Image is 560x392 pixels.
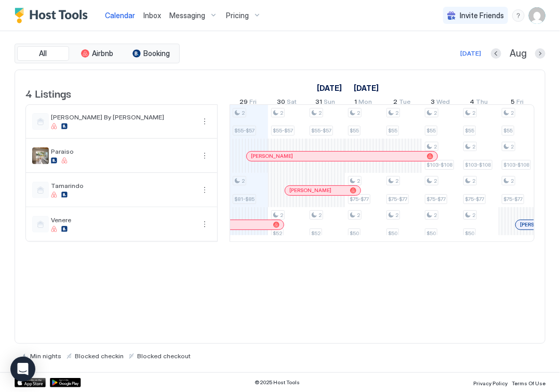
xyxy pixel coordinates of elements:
[30,352,61,360] span: Min nights
[198,218,211,231] div: menu
[470,98,475,109] span: 4
[395,110,398,116] span: 2
[426,127,436,134] span: $55
[313,96,338,111] a: August 31, 2025
[473,377,508,388] a: Privacy Policy
[15,378,46,387] a: App Store
[125,46,177,61] button: Booking
[10,357,35,382] div: Open Intercom Messenger
[511,98,515,109] span: 5
[318,110,322,116] span: 2
[512,380,545,386] span: Terms Of Use
[198,115,211,128] div: menu
[255,379,300,386] span: © 2025 Host Tools
[434,178,437,184] span: 2
[92,49,114,58] span: Airbnb
[472,212,475,219] span: 2
[510,48,527,60] span: Aug
[357,110,360,116] span: 2
[511,178,514,184] span: 2
[509,96,527,111] a: September 5, 2025
[472,178,475,184] span: 2
[434,143,437,150] span: 2
[75,352,124,360] span: Blocked checkin
[426,230,436,237] span: $50
[465,230,474,237] span: $50
[39,49,47,58] span: All
[503,196,523,202] span: $75-$77
[198,150,211,162] button: More options
[315,98,322,109] span: 31
[395,212,398,219] span: 2
[237,96,260,111] a: August 29, 2025
[350,127,359,134] span: $55
[198,115,211,128] button: More options
[32,147,49,164] div: listing image
[399,98,411,109] span: Tue
[473,380,508,386] span: Privacy Policy
[17,46,69,61] button: All
[350,196,369,202] span: $75-$77
[431,98,435,109] span: 3
[426,161,452,168] span: $103-$108
[429,96,453,111] a: September 3, 2025
[318,212,322,219] span: 2
[15,8,92,23] a: Host Tools Logo
[234,196,255,202] span: $81-$85
[357,178,360,184] span: 2
[465,161,491,168] span: $103-$108
[437,98,450,109] span: Wed
[198,150,211,162] div: menu
[351,80,381,96] a: September 1, 2025
[51,113,194,121] span: [PERSON_NAME] By [PERSON_NAME]
[250,98,257,109] span: Fri
[357,212,360,219] span: 2
[50,378,81,387] a: Google Play Store
[234,127,255,134] span: $55-$57
[511,143,514,150] span: 2
[460,11,504,20] span: Invite Friends
[355,98,357,109] span: 1
[198,184,211,196] button: More options
[169,11,205,20] span: Messaging
[503,161,529,168] span: $103-$108
[273,127,293,134] span: $55-$57
[388,230,397,237] span: $50
[491,48,501,59] button: Previous month
[434,110,437,116] span: 2
[137,352,191,360] span: Blocked checkout
[472,110,475,116] span: 2
[352,96,375,111] a: September 1, 2025
[226,11,249,20] span: Pricing
[476,98,488,109] span: Thu
[51,182,194,190] span: Tamarindo
[25,85,71,101] span: 4 Listings
[512,9,525,22] div: menu
[105,10,135,21] a: Calendar
[517,98,524,109] span: Fri
[391,96,414,111] a: September 2, 2025
[287,98,297,109] span: Sat
[242,110,245,116] span: 2
[359,98,372,109] span: Mon
[274,96,299,111] a: August 30, 2025
[242,178,245,184] span: 2
[15,44,180,63] div: tab-group
[143,11,161,20] span: Inbox
[529,7,545,24] div: User profile
[535,48,545,59] button: Next month
[289,187,331,194] span: [PERSON_NAME]
[273,230,282,237] span: $52
[388,127,397,134] span: $55
[198,218,211,231] button: More options
[472,143,475,150] span: 2
[512,377,545,388] a: Terms Of Use
[394,98,398,109] span: 2
[51,147,194,155] span: Paraiso
[277,98,285,109] span: 30
[395,178,398,184] span: 2
[459,47,483,60] button: [DATE]
[240,98,248,109] span: 29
